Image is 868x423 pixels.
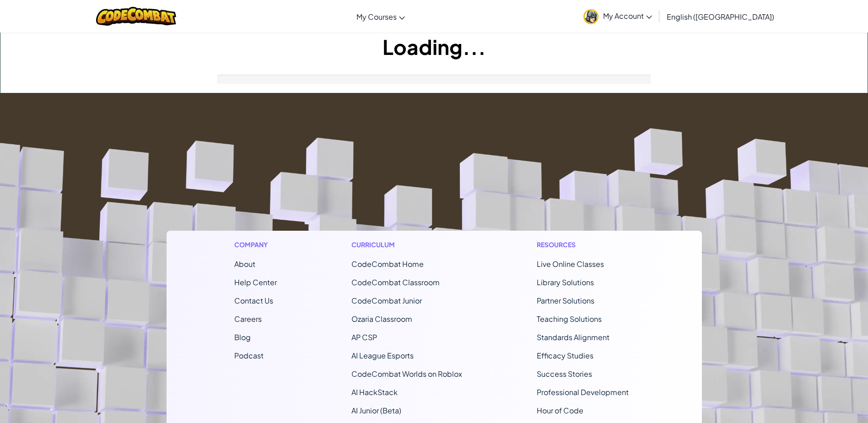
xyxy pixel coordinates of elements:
[351,406,401,415] a: AI Junior (Beta)
[537,314,602,324] a: Teaching Solutions
[352,4,410,29] a: My Courses
[583,9,598,24] img: avatar
[537,296,594,305] a: Partner Solutions
[0,33,868,61] h1: Loading...
[537,387,629,397] a: Professional Development
[96,7,176,26] img: CodeCombat logo
[356,12,397,22] span: My Courses
[351,387,398,397] a: AI HackStack
[537,259,604,269] a: Live Online Classes
[351,314,412,324] a: Ozaria Classroom
[234,240,277,249] h1: Company
[351,351,414,360] a: AI League Esports
[351,332,377,342] a: AP CSP
[537,369,592,379] a: Success Stories
[234,314,262,324] a: Careers
[537,351,593,360] a: Efficacy Studies
[537,277,594,287] a: Library Solutions
[351,259,424,269] span: CodeCombat Home
[351,369,462,379] a: CodeCombat Worlds on Roblox
[667,12,774,22] span: English ([GEOGRAPHIC_DATA])
[234,332,251,342] a: Blog
[351,296,422,305] a: CodeCombat Junior
[234,277,277,287] a: Help Center
[537,332,609,342] a: Standards Alignment
[351,240,462,249] h1: Curriculum
[603,11,652,21] span: My Account
[579,2,657,31] a: My Account
[662,4,779,29] a: English ([GEOGRAPHIC_DATA])
[351,277,440,287] a: CodeCombat Classroom
[537,406,583,415] a: Hour of Code
[234,351,264,360] a: Podcast
[537,240,634,249] h1: Resources
[234,296,273,305] span: Contact Us
[234,259,255,269] a: About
